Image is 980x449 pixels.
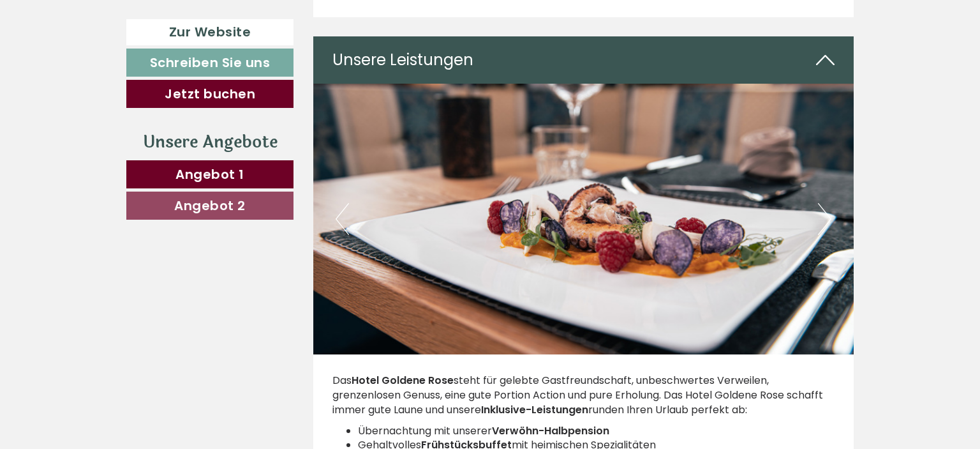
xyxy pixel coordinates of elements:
div: Unsere Leistungen [313,36,854,84]
a: Jetzt buchen [126,80,293,108]
button: Previous [336,203,349,235]
button: Next [818,203,831,235]
small: 11:59 [19,62,221,71]
strong: Inklusive-Leistungen [481,402,588,417]
button: Senden [412,331,503,359]
div: Unsere Angebote [126,130,293,154]
span: Angebot 1 [175,165,244,183]
div: Guten Tag, wie können wir Ihnen helfen? [10,34,228,73]
span: Angebot 2 [174,197,246,215]
a: Schreiben Sie uns [126,49,293,77]
div: [DATE] [226,10,277,31]
p: Das steht für gelebte Gastfreundschaft, unbeschwertes Verweilen, grenzenlosen Genuss, eine gute P... [332,374,835,418]
a: Zur Website [126,19,293,45]
strong: Hotel Goldene Rose [352,373,454,388]
li: Übernachtung mit unserer [358,424,835,439]
strong: Verwöhn-Halbpension [492,423,609,438]
div: Hotel Goldene Rose [19,37,221,47]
